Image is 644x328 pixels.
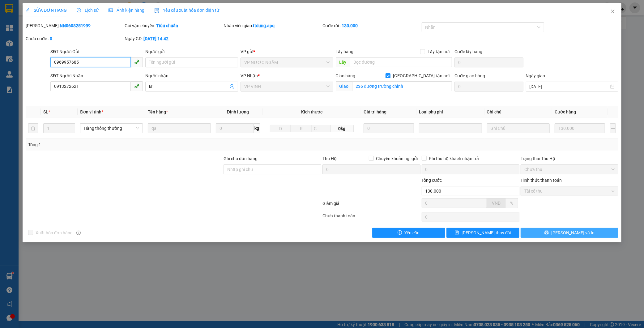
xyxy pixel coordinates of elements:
[229,84,234,89] span: user-add
[224,22,321,29] div: Nhân viên giao:
[145,48,238,55] div: Người gửi
[244,82,330,91] span: VP VINH
[145,72,238,79] div: Người nhận
[422,178,442,183] span: Tổng cước
[526,73,545,78] label: Ngày giao
[454,73,485,78] label: Cước giao hàng
[404,229,420,236] span: Yêu cầu
[446,228,519,238] button: save[PERSON_NAME] thay đổi
[604,3,621,20] button: Close
[312,125,331,132] input: C
[364,109,386,114] span: Giá trị hàng
[336,73,356,78] span: Giao hàng
[492,201,501,206] span: VND
[322,156,337,161] span: Thu Hộ
[50,48,143,55] div: SĐT Người Gửi
[77,8,99,13] span: Lịch sử
[125,22,222,29] div: Gói vận chuyển:
[336,81,352,91] span: Giao
[555,123,605,133] input: 0
[521,178,562,183] label: Hình thức thanh toán
[109,8,113,12] span: picture
[26,22,123,29] div: [PERSON_NAME]:
[241,73,258,78] span: VP Nhận
[390,72,452,79] span: [GEOGRAPHIC_DATA] tận nơi
[253,23,275,28] b: ttdung.apq
[134,59,139,64] span: phone
[50,72,143,79] div: SĐT Người Nhận
[510,201,513,206] span: %
[270,125,291,132] input: D
[427,155,482,162] span: Phí thu hộ khách nhận trả
[544,230,549,235] span: printer
[342,23,358,28] b: 130.000
[551,229,595,236] span: [PERSON_NAME] và In
[521,155,618,162] div: Trạng thái Thu Hộ
[241,48,333,55] div: VP gửi
[484,106,552,118] th: Ghi chú
[454,49,482,54] label: Cước lấy hàng
[60,23,91,28] b: NN0608251999
[148,123,211,133] input: VD: Bàn, Ghế
[109,8,144,13] span: Ảnh kiện hàng
[352,81,452,91] input: Giao tận nơi
[84,124,139,133] span: Hàng thông thường
[156,23,178,28] b: Tiêu chuẩn
[244,58,330,67] span: VP NƯỚC NGẦM
[143,36,168,41] b: [DATE] 14:42
[322,200,421,211] div: Giảm giá
[350,57,452,67] input: Dọc đường
[26,8,67,13] span: SỬA ĐƠN HÀNG
[28,141,249,148] div: Tổng: 1
[125,35,222,42] div: Ngày GD:
[524,165,615,174] span: Chưa thu
[76,231,81,235] span: info-circle
[134,83,139,88] span: phone
[50,36,52,41] b: 0
[610,9,615,14] span: close
[148,109,168,114] span: Tên hàng
[227,109,249,114] span: Định lượng
[336,49,354,54] span: Lấy hàng
[26,8,30,12] span: edit
[28,123,38,133] button: delete
[555,109,576,114] span: Cước hàng
[455,230,459,235] span: save
[33,229,75,236] span: Xuất hóa đơn hàng
[372,228,445,238] button: exclamation-circleYêu cầu
[398,230,402,235] span: exclamation-circle
[462,229,511,236] span: [PERSON_NAME] thay đổi
[416,106,484,118] th: Loại phụ phí
[322,212,421,223] div: Chưa thanh toán
[224,164,321,174] input: Ghi chú đơn hàng
[364,123,414,133] input: 0
[524,186,615,196] span: Tài xế thu
[301,109,322,114] span: Kích thước
[454,58,523,67] input: Cước lấy hàng
[80,109,103,114] span: Đơn vị tính
[487,123,550,133] input: Ghi Chú
[521,228,618,238] button: printer[PERSON_NAME] và In
[610,123,616,133] button: plus
[331,125,354,132] span: 0kg
[224,156,258,161] label: Ghi chú đơn hàng
[254,123,260,133] span: kg
[454,82,523,92] input: Cước giao hàng
[26,35,123,42] div: Chưa cước :
[77,8,81,12] span: clock-circle
[425,48,452,55] span: Lấy tận nơi
[154,8,220,13] span: Yêu cầu xuất hóa đơn điện tử
[322,22,420,29] div: Cước rồi :
[154,8,159,13] img: icon
[530,83,609,90] input: Ngày giao
[43,109,48,114] span: SL
[336,57,350,67] span: Lấy
[374,155,420,162] span: Chuyển khoản ng. gửi
[291,125,312,132] input: R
